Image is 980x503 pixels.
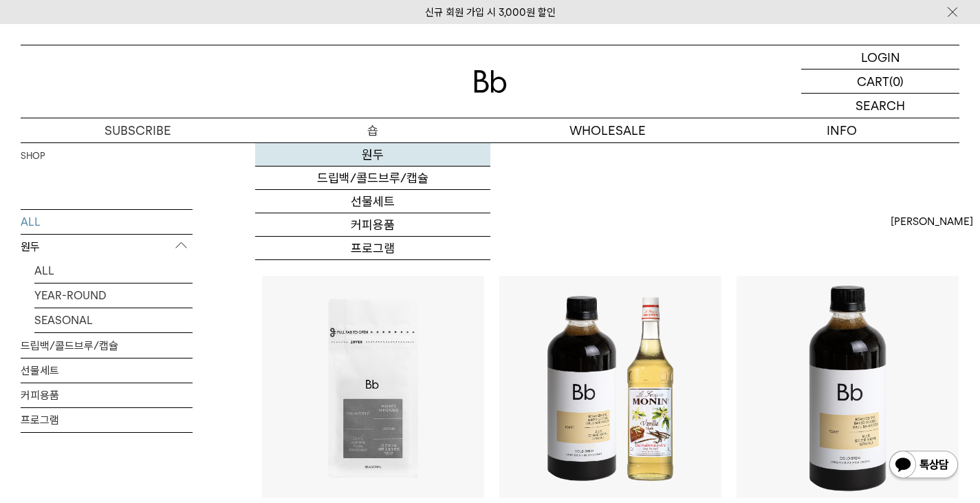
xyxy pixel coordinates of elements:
p: LOGIN [861,45,900,69]
a: 프로그램 [21,408,193,432]
a: 커피용품 [255,213,490,237]
a: 드립백/콜드브루/캡슐 [21,334,193,358]
a: SUBSCRIBE [21,118,255,142]
a: 드립백/콜드브루/캡슐 [255,167,490,190]
p: (0) [889,69,904,93]
img: 로고 [474,70,507,93]
a: 선물세트 [21,358,193,383]
a: 커피용품 [21,383,193,407]
span: [PERSON_NAME] [891,213,973,230]
p: SEARCH [856,94,905,118]
a: 신규 회원 가입 시 3,000원 할인 [425,6,556,19]
img: 카카오톡 채널 1:1 채팅 버튼 [888,449,959,482]
a: ALL [21,210,193,234]
a: LOGIN [801,45,959,69]
a: 숍 [255,118,490,142]
img: 토스트 콜드브루 x 바닐라 시럽 세트 [499,276,721,498]
p: WHOLESALE [490,118,725,142]
p: CART [857,69,889,93]
a: YEAR-ROUND [34,283,193,308]
a: 원두 [255,143,490,167]
a: 선물세트 [255,190,490,213]
img: 산 안토니오: 게이샤 [262,276,484,498]
a: SHOP [21,149,45,163]
a: ALL [34,259,193,283]
a: 프로그램 [255,237,490,260]
a: SEASONAL [34,308,193,332]
p: 원두 [21,235,193,259]
a: CART (0) [801,69,959,94]
p: INFO [725,118,959,142]
img: 토스트 콜드브루 500ml [737,276,959,498]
